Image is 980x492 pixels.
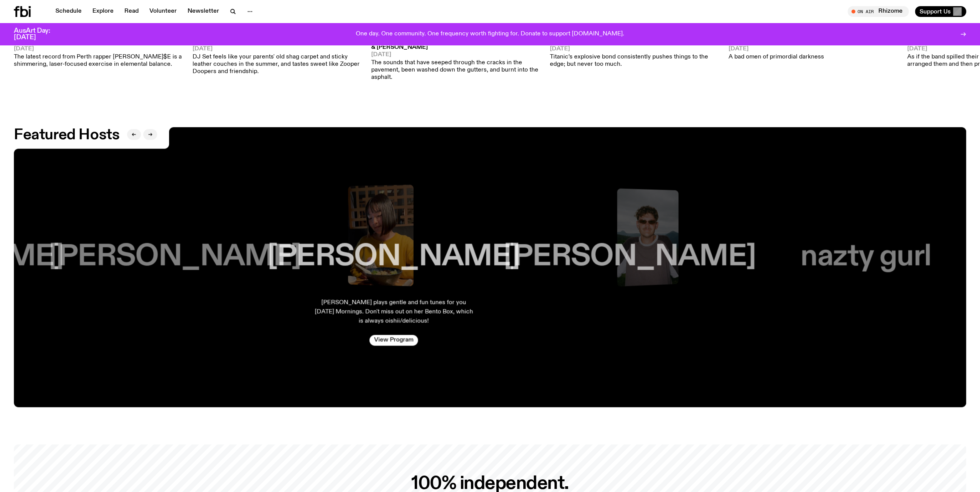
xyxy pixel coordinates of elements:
[88,6,118,17] a: Explore
[504,242,756,272] h3: [PERSON_NAME]
[49,242,301,272] h3: [PERSON_NAME]
[920,8,951,15] span: Support Us
[729,38,824,61] a: S.C.U.M[DATE]A bad omen of primordial darkness
[51,6,86,17] a: Schedule
[550,53,720,68] p: Titanic’s explosive bond consistently pushes things to the edge; but never too much.
[313,298,474,326] p: [PERSON_NAME] plays gentle and fun tunes for you [DATE] Mornings. Don't miss out on her Bento Box...
[14,53,184,68] p: The latest record from Perth rapper [PERSON_NAME]$E is a shimmering, laser-focused exercise in el...
[120,6,143,17] a: Read
[369,335,418,346] a: View Program
[801,242,931,272] h3: nazty gurl
[14,38,184,68] a: [DEMOGRAPHIC_DATA] IS THE WIND –MALI JO$E[DATE]The latest record from Perth rapper [PERSON_NAME]$...
[183,6,224,17] a: Newsletter
[268,242,520,272] h3: [PERSON_NAME]
[14,128,119,142] h2: Featured Hosts
[371,59,541,82] p: The sounds that have seeped through the cracks in the pavement, been washed down the gutters, and...
[550,38,720,68] a: [PERSON_NAME] –Titanic[DATE]Titanic’s explosive bond consistently pushes things to the edge; but ...
[915,6,966,17] button: Support Us
[848,6,909,17] button: On AirRhizome
[371,38,541,81] a: WAR WITH CHINA –BAYANG (tha Bushranger) & [PERSON_NAME][DATE]The sounds that have seeped through ...
[193,53,363,76] p: DJ Set feels like your parents' old shag carpet and sticky leather couches in the summer, and tas...
[729,46,824,52] span: [DATE]
[193,38,363,75] a: Dj Set –Mouseatouille[DATE]DJ Set feels like your parents' old shag carpet and sticky leather cou...
[617,188,678,287] img: Harrie Hastings stands in front of cloud-covered sky and rolling hills. He's wearing sunglasses a...
[14,28,63,41] h3: AusArt Day: [DATE]
[729,53,824,61] p: A bad omen of primordial darkness
[356,31,624,38] p: One day. One community. One frequency worth fighting for. Donate to support [DOMAIN_NAME].
[145,6,181,17] a: Volunteer
[14,46,184,52] span: [DATE]
[193,46,363,52] span: [DATE]
[550,46,720,52] span: [DATE]
[371,52,541,58] span: [DATE]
